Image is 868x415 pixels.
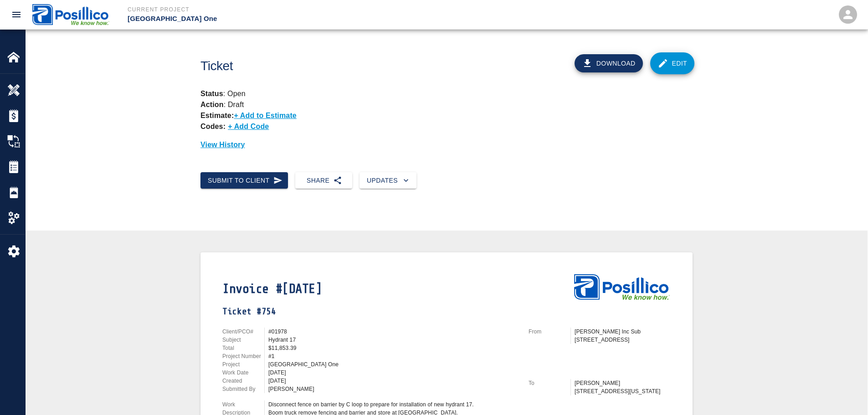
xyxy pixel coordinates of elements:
[200,139,693,150] p: View History
[222,385,264,393] p: Submitted By
[268,328,518,336] div: #01978
[268,369,518,377] div: [DATE]
[268,336,518,344] div: Hydrant 17
[222,377,264,385] p: Created
[529,328,570,336] p: From
[200,101,224,108] strong: Action
[222,328,264,336] p: Client/PCO#
[200,90,223,97] strong: Status
[222,282,518,297] h1: Invoice #[DATE]
[222,306,518,317] h1: Ticket #754
[268,385,518,393] div: [PERSON_NAME]
[268,344,518,352] div: $11,853.39
[268,352,518,360] div: #1
[234,112,297,119] p: + Add to Estimate
[574,274,670,300] img: Posillico Inc Sub
[575,379,671,387] p: [PERSON_NAME]
[200,112,234,119] strong: Estimate:
[716,317,868,415] iframe: Chat Widget
[200,123,226,130] strong: Codes:
[228,121,269,132] p: + Add Code
[222,369,264,377] p: Work Date
[128,14,483,24] p: [GEOGRAPHIC_DATA] One
[575,336,671,344] p: [STREET_ADDRESS]
[128,5,483,14] p: Current Project
[650,52,695,74] a: Edit
[32,4,109,25] img: Posillico Inc Sub
[268,360,518,369] div: [GEOGRAPHIC_DATA] One
[360,172,416,189] button: Updates
[575,54,643,72] button: Download
[295,172,352,189] button: Share
[5,4,27,26] button: open drawer
[222,336,264,344] p: Subject
[200,88,693,99] p: : Open
[222,344,264,352] p: Total
[222,352,264,360] p: Project Number
[529,379,570,387] p: To
[575,328,671,336] p: [PERSON_NAME] Inc Sub
[222,360,264,369] p: Project
[200,59,484,74] h1: Ticket
[200,101,244,108] p: : Draft
[268,377,518,385] div: [DATE]
[575,387,671,395] p: [STREET_ADDRESS][US_STATE]
[200,172,288,189] button: Submit to Client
